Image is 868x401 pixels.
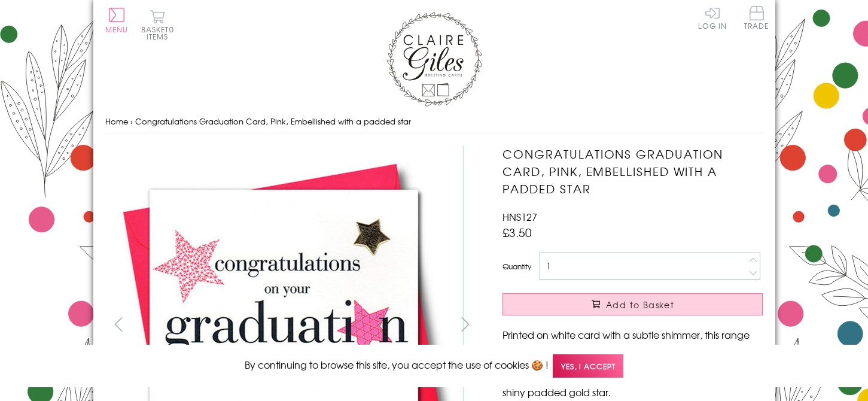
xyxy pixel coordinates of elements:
p: Printed on white card with a subtle shimmer, this range has large graphics and beautiful embellis... [502,327,763,399]
span: 0 items [147,24,174,42]
span: Menu [105,24,129,35]
button: Basket0 items [141,10,174,40]
span: Add to Basket [606,299,674,311]
button: prev [105,311,132,338]
img: Claire Giles Greetings Cards [386,12,482,107]
a: Home [105,116,128,127]
span: Congratulations Graduation Card, Pink, Embellished with a padded star [135,116,411,127]
button: next [452,311,479,338]
span: › [130,116,133,127]
a: Log In [698,6,727,29]
span: HNS127 [502,209,537,224]
span: Yes, I accept [553,354,623,378]
button: Add to Basket [502,293,763,315]
nav: breadcrumbs [105,110,763,134]
button: Menu [105,8,129,33]
h1: Congratulations Graduation Card, Pink, Embellished with a padded star [502,145,763,197]
span: Trade [744,6,769,29]
label: Quantity [502,261,531,272]
span: £3.50 [502,224,532,241]
a: Trade [744,6,769,32]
